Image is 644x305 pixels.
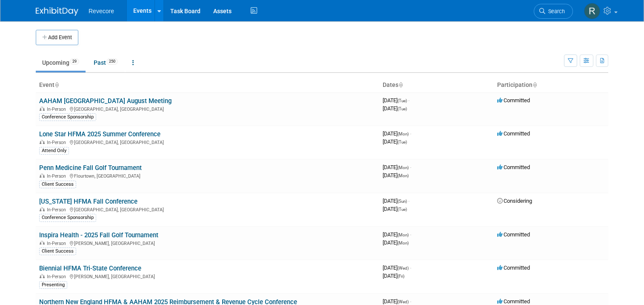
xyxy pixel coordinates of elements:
a: Sort by Start Date [398,81,403,88]
span: In-Person [47,140,69,145]
img: In-Person Event [40,207,45,211]
div: [GEOGRAPHIC_DATA], [GEOGRAPHIC_DATA] [39,206,376,213]
span: [DATE] [383,97,409,104]
span: - [408,97,409,104]
div: [GEOGRAPHIC_DATA], [GEOGRAPHIC_DATA] [39,105,376,112]
img: Rachael Sires [584,3,600,19]
img: In-Person Event [40,106,45,111]
span: Committed [497,97,530,104]
th: Dates [379,78,494,92]
span: In-Person [47,241,69,246]
button: Add Event [36,30,78,45]
span: (Mon) [398,233,409,237]
th: Participation [494,78,608,92]
a: Past250 [87,55,124,71]
span: - [408,198,409,204]
span: [DATE] [383,164,411,170]
span: (Tue) [398,98,407,103]
span: [DATE] [383,130,411,137]
span: Committed [497,265,530,271]
a: AAHAM [GEOGRAPHIC_DATA] August Meeting [39,97,172,105]
span: [DATE] [383,198,409,204]
a: Penn Medicine Fall Golf Tournament [39,164,142,172]
a: Biennial HFMA Tri-State Conference [39,265,141,272]
span: Considering [497,198,532,204]
span: - [410,298,411,305]
span: (Tue) [398,106,407,111]
span: [DATE] [383,138,407,145]
span: (Tue) [398,140,407,144]
span: [DATE] [383,105,407,112]
span: In-Person [47,274,69,279]
span: [DATE] [383,206,407,212]
div: Conference Sponsorship [39,113,96,121]
a: Lone Star HFMA 2025 Summer Conference [39,130,160,138]
img: In-Person Event [40,274,45,278]
div: Presenting [39,281,67,289]
a: [US_STATE] HFMA Fall Conference [39,198,137,205]
span: [DATE] [383,231,411,238]
th: Event [36,78,379,92]
span: In-Person [47,207,69,213]
a: Inspira Health - 2025 Fall Golf Tournament [39,231,158,239]
a: Upcoming29 [36,55,86,71]
span: (Wed) [398,299,409,304]
span: (Wed) [398,266,409,270]
a: Sort by Event Name [54,81,59,88]
a: Sort by Participation Type [532,81,537,88]
div: Client Success [39,181,76,188]
span: [DATE] [383,239,409,246]
div: Flourtown, [GEOGRAPHIC_DATA] [39,172,376,179]
span: - [410,130,411,137]
span: 250 [106,58,118,65]
span: Revecore [89,8,114,14]
img: In-Person Event [40,140,45,144]
span: (Mon) [398,132,409,136]
span: - [410,231,411,238]
div: [GEOGRAPHIC_DATA], [GEOGRAPHIC_DATA] [39,138,376,145]
span: (Mon) [398,165,409,170]
span: Committed [497,130,530,137]
div: Conference Sponsorship [39,214,96,222]
div: [PERSON_NAME], [GEOGRAPHIC_DATA] [39,273,376,279]
span: 29 [70,58,79,65]
span: Committed [497,231,530,238]
span: In-Person [47,173,69,179]
div: Attend Only [39,147,69,155]
span: (Mon) [398,173,409,178]
img: In-Person Event [40,173,45,178]
span: - [410,265,411,271]
img: ExhibitDay [36,7,78,16]
span: [DATE] [383,273,404,279]
span: In-Person [47,106,69,112]
span: Committed [497,164,530,170]
span: [DATE] [383,172,409,178]
span: (Fri) [398,274,404,279]
span: (Tue) [398,207,407,212]
span: [DATE] [383,298,411,305]
div: Client Success [39,247,76,255]
div: [PERSON_NAME], [GEOGRAPHIC_DATA] [39,239,376,246]
span: (Mon) [398,241,409,245]
img: In-Person Event [40,241,45,245]
span: Search [545,8,565,14]
span: - [410,164,411,170]
span: [DATE] [383,265,411,271]
span: Committed [497,298,530,305]
span: (Sun) [398,199,407,204]
a: Search [534,4,573,19]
